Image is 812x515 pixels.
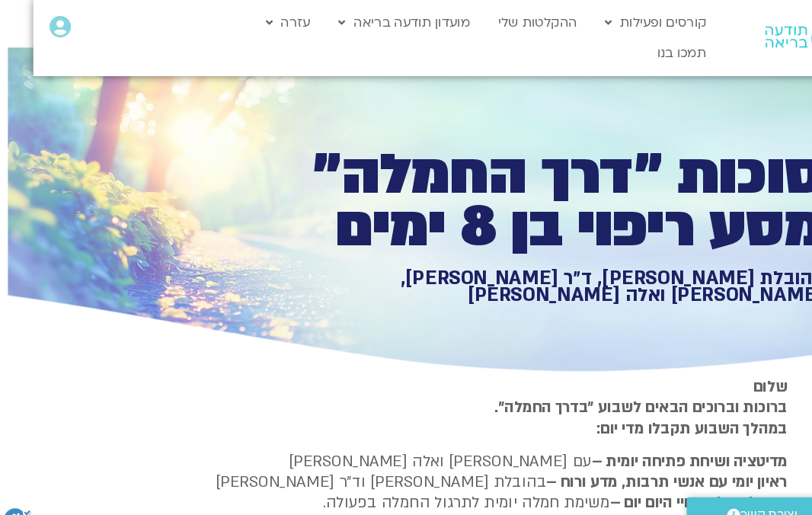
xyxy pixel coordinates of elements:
a: קורסים ופעילות [574,8,686,37]
p: עם [PERSON_NAME] ואלה [PERSON_NAME] בהובלת [PERSON_NAME] וד״ר [PERSON_NAME] משימת חמלה יומית לתרג... [185,433,756,494]
b: תרגול חמלה בחיי היום יום – [586,473,756,493]
h1: סוכות ״דרך החמלה״ מסע ריפוי בן 8 ימים [263,143,791,243]
a: תמכו בנו [624,37,686,66]
h1: בהובלת [PERSON_NAME], ד״ר [PERSON_NAME], [PERSON_NAME] ואלה [PERSON_NAME] [263,259,791,292]
strong: שלום [724,362,756,382]
a: עזרה [248,8,306,37]
img: תודעה בריאה [735,25,802,48]
a: מועדון תודעה בריאה [318,8,459,37]
span: יצירת קשר [711,484,766,504]
strong: ברוכות וברוכים הבאים לשבוע ״בדרך החמלה״. במהלך השבוע תקבלו מדי יום: [475,382,756,421]
a: יצירת קשר [660,478,804,507]
strong: מדיטציה ושיחת פתיחה יומית – [568,433,756,453]
b: ראיון יומי עם אנשי תרבות, מדע ורוח – [525,453,756,473]
a: ההקלטות שלי [471,8,562,37]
